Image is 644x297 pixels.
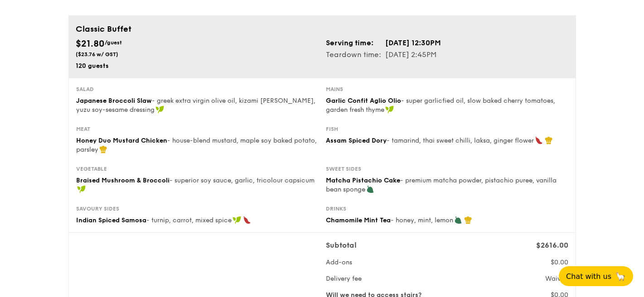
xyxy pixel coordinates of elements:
[387,137,534,144] span: - tamarind, thai sweet chilli, laksa, ginger flower
[326,259,352,266] span: Add-ons
[77,185,86,193] img: icon-vegan.f8ff3823.svg
[326,86,568,93] div: Mains
[326,137,387,144] span: Assam Spiced Dory
[76,38,105,49] span: $21.80
[326,275,362,283] span: Delivery fee
[545,136,553,144] img: icon-chef-hat.a58ddaea.svg
[76,97,315,114] span: - greek extra virgin olive oil, kizami [PERSON_NAME], yuzu soy-sesame dressing
[326,97,555,114] span: - super garlicfied oil, slow baked cherry tomatoes, garden fresh thyme
[326,241,357,249] span: Subtotal
[326,97,401,105] span: Garlic Confit Aglio Olio
[76,137,167,144] span: Honey Duo Mustard Chicken
[615,271,626,282] span: 🦙
[105,39,122,46] span: /guest
[536,241,568,249] span: $2616.00
[99,145,107,153] img: icon-chef-hat.a58ddaea.svg
[76,165,319,172] div: Vegetable
[169,177,315,184] span: - superior soy sauce, garlic, tricolour capsicum
[326,165,568,172] div: Sweet sides
[76,86,319,93] div: Salad
[385,37,441,49] td: [DATE] 12:30PM
[326,177,557,193] span: - premium matcha powder, pistachio puree, vanilla bean sponge
[566,272,611,281] span: Chat with us
[76,62,319,71] div: 120 guests
[76,51,118,57] span: ($23.76 w/ GST)
[366,185,374,193] img: icon-vegetarian.fe4039eb.svg
[385,105,394,114] img: icon-vegan.f8ff3823.svg
[545,275,568,283] span: Waived
[326,37,385,49] td: Serving time:
[535,136,543,144] img: icon-spicy.37a8142b.svg
[76,125,319,133] div: Meat
[326,49,385,61] td: Teardown time:
[76,205,319,212] div: Savoury sides
[243,216,251,224] img: icon-spicy.37a8142b.svg
[454,216,462,224] img: icon-vegetarian.fe4039eb.svg
[391,216,453,224] span: - honey, mint, lemon
[326,177,400,184] span: Matcha Pistachio Cake
[76,216,146,224] span: Indian Spiced Samosa
[146,216,232,224] span: - turnip, carrot, mixed spice
[559,266,633,286] button: Chat with us🦙
[76,177,169,184] span: Braised Mushroom & Broccoli
[326,125,568,133] div: Fish
[326,205,568,212] div: Drinks
[464,216,472,224] img: icon-chef-hat.a58ddaea.svg
[551,259,568,266] span: $0.00
[76,97,152,105] span: Japanese Broccoli Slaw
[76,23,569,35] div: Classic Buffet
[232,216,242,224] img: icon-vegan.f8ff3823.svg
[76,137,317,153] span: - house-blend mustard, maple soy baked potato, parsley
[155,105,165,114] img: icon-vegan.f8ff3823.svg
[385,49,441,61] td: [DATE] 2:45PM
[326,216,391,224] span: Chamomile Mint Tea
